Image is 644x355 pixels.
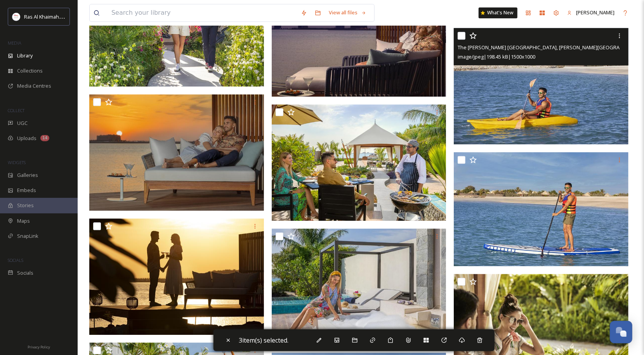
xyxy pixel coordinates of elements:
[454,28,628,144] img: The Ritz-Carlton Ras Al Khaimah, Al Hamra Beach resort.jpg
[479,7,517,18] a: What's New
[17,269,33,277] span: Socials
[108,4,297,21] input: Search your library
[28,345,50,350] span: Privacy Policy
[17,171,38,179] span: Galleries
[89,94,264,211] img: The Ritz-Carlton Ras Al Khaimah, Al Hamra Beach resort Al Shamal Villa.jpg
[272,104,446,221] img: The Ritz-Carlton Ras Al Khaimah, Al Hamra Beach resort Al Shamal Villa.jpg
[89,218,264,335] img: The Ritz-Carlton Ras Al Khaimah, Al Hamra Beach resort Al Shamal Villa.jpg
[17,135,36,142] span: Uploads
[458,53,535,60] span: image/jpeg | 198.45 kB | 1500 x 1000
[17,202,34,209] span: Stories
[454,152,628,266] img: The Ritz-Carlton Ras Al Khaimah, Al Hamra Beach resort.jpg
[8,107,24,113] span: COLLECT
[17,52,33,59] span: Library
[8,40,21,46] span: MEDIA
[610,321,632,343] button: Open Chat
[28,342,50,351] a: Privacy Policy
[24,13,134,20] span: Ras Al Khaimah Tourism Development Authority
[12,13,20,21] img: Logo_RAKTDA_RGB-01.png
[272,229,446,345] img: The Ritz-Carlton Ras Al Khaimah, Al Hamra Beach resort Al Shamal Villa.jpg
[17,217,30,225] span: Maps
[239,336,289,345] span: 3 item(s) selected.
[8,257,23,263] span: SOCIALS
[563,5,618,20] a: [PERSON_NAME]
[17,232,38,240] span: SnapLink
[17,67,43,74] span: Collections
[576,9,614,16] span: [PERSON_NAME]
[40,135,49,141] div: 14
[17,187,36,194] span: Embeds
[8,159,26,165] span: WIDGETS
[325,5,370,20] a: View all files
[17,119,28,127] span: UGC
[17,82,51,90] span: Media Centres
